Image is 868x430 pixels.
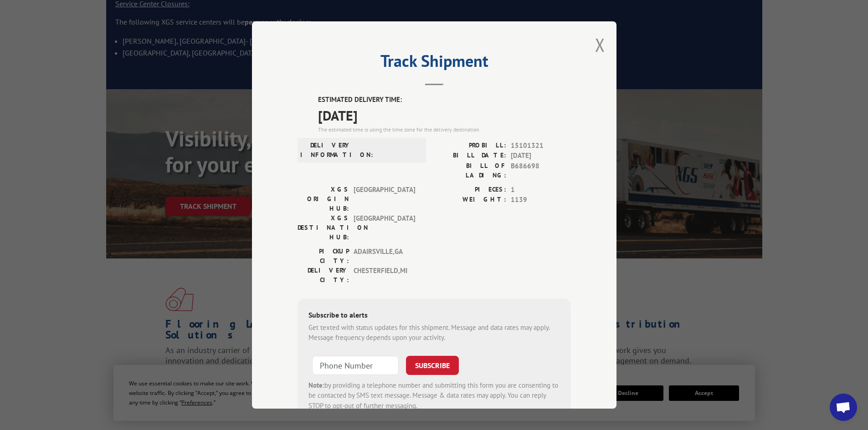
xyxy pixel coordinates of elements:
[434,195,506,205] label: WEIGHT:
[511,185,571,195] span: 1
[298,266,349,285] label: DELIVERY CITY:
[308,309,560,323] div: Subscribe to alerts
[318,105,571,126] span: [DATE]
[354,185,415,213] span: [GEOGRAPHIC_DATA]
[511,161,571,180] span: B686698
[511,141,571,151] span: 15101321
[434,161,506,180] label: BILL OF LADING:
[298,55,571,72] h2: Track Shipment
[300,141,352,160] label: DELIVERY INFORMATION:
[298,213,349,242] label: XGS DESTINATION HUB:
[298,247,349,266] label: PICKUP CITY:
[406,356,459,375] button: SUBSCRIBE
[354,213,415,242] span: [GEOGRAPHIC_DATA]
[308,380,560,411] div: by providing a telephone number and submitting this form you are consenting to be contacted by SM...
[595,33,605,57] button: Close modal
[434,185,506,195] label: PIECES:
[434,151,506,161] label: BILL DATE:
[354,266,415,285] span: CHESTERFIELD , MI
[434,141,506,151] label: PROBILL:
[354,247,415,266] span: ADAIRSVILLE , GA
[308,323,560,343] div: Get texted with status updates for this shipment. Message and data rates may apply. Message frequ...
[308,381,324,390] strong: Note:
[511,151,571,161] span: [DATE]
[318,95,571,105] label: ESTIMATED DELIVERY TIME:
[511,195,571,205] span: 1139
[298,185,349,213] label: XGS ORIGIN HUB:
[318,126,571,134] div: The estimated time is using the time zone for the delivery destination.
[312,356,399,375] input: Phone Number
[830,394,857,421] a: Open chat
